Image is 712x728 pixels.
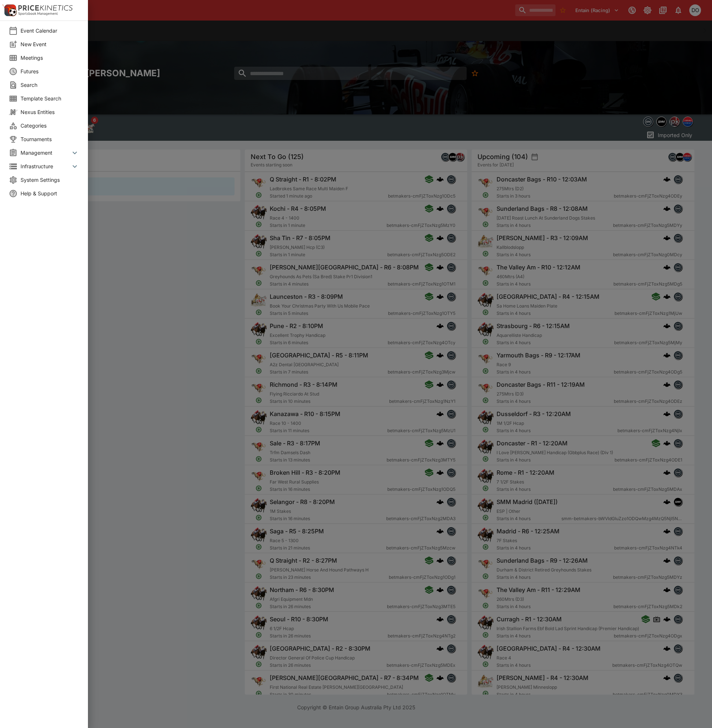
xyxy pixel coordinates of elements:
[2,3,17,18] img: PriceKinetics Logo
[18,12,58,15] img: Sportsbook Management
[21,95,79,102] span: Template Search
[21,40,79,48] span: New Event
[21,135,79,143] span: Tournaments
[21,54,79,62] span: Meetings
[21,81,79,89] span: Search
[21,67,79,75] span: Futures
[21,190,79,197] span: Help & Support
[18,5,73,11] img: PriceKinetics
[21,122,79,129] span: Categories
[21,176,79,184] span: System Settings
[21,27,79,34] span: Event Calendar
[21,108,79,116] span: Nexus Entities
[21,162,70,170] span: Infrastructure
[21,149,70,157] span: Management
